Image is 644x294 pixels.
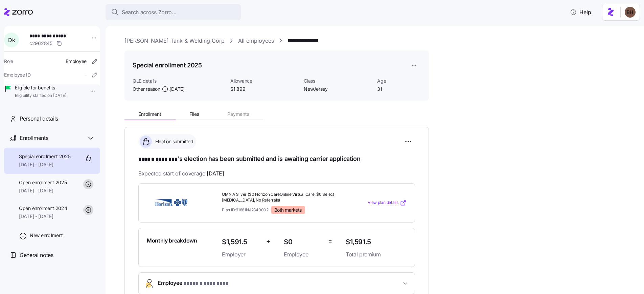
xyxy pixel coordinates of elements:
span: Role [4,58,13,65]
span: NewJersey [304,86,372,92]
span: Employer [222,250,261,259]
a: All employees [238,37,274,45]
span: Monthly breakdown [147,236,197,245]
span: Other reason , [133,86,185,92]
span: $0 [284,236,323,248]
span: c2962845 [29,40,52,47]
span: $1,899 [230,86,298,92]
span: [DATE] [207,169,224,178]
span: Personal details [20,114,58,123]
span: Open enrollment 2025 [19,179,67,186]
span: Expected start of coverage [138,169,224,178]
span: $1,591.5 [346,236,407,248]
span: Eligible for benefits [15,84,66,91]
h1: 's election has been submitted and is awaiting carrier application [138,154,415,164]
span: + [266,236,270,246]
span: Both markets [274,207,302,213]
span: Enrollments [20,134,48,142]
span: [DATE] - [DATE] [19,187,67,194]
span: Employee [66,58,87,65]
span: Class [304,78,372,84]
span: Help [570,8,591,16]
img: c3c218ad70e66eeb89914ccc98a2927c [625,7,636,18]
span: General notes [20,251,53,259]
span: QLE details [133,78,225,84]
span: Payments [227,112,249,117]
h1: Special enrollment 2025 [133,61,202,69]
span: Employee ID [4,71,31,78]
span: Eligibility started on [DATE] [15,93,66,99]
span: Employee [284,250,323,259]
a: [PERSON_NAME] Tank & Welding Corp [124,37,225,45]
span: [DATE] - [DATE] [19,213,67,220]
span: [DATE] - [DATE] [19,161,71,168]
span: New enrollment [30,232,63,239]
span: Plan ID: 91661NJ2340002 [222,207,269,213]
button: Search across Zorro... [106,4,241,20]
span: Allowance [230,78,298,84]
span: = [328,236,332,246]
span: View plan details [368,199,398,206]
span: D k [8,37,15,43]
span: Enrollment [138,112,161,117]
span: Election submitted [153,138,193,145]
span: - [85,71,87,78]
span: Total premium [346,250,407,259]
span: Search across Zorro... [122,8,177,17]
span: Employee [158,279,228,288]
span: Special enrollment 2025 [19,153,71,160]
img: Horizon BlueCross BlueShield of New Jersey [147,195,195,211]
span: 31 [377,86,421,92]
span: Files [189,112,199,117]
span: Age [377,78,421,84]
span: Open enrollment 2024 [19,205,67,212]
span: [DATE] [169,86,184,92]
button: Help [565,5,597,19]
span: OMNIA Silver ($0 Horizon CareOnline Virtual Care, $0 Select [MEDICAL_DATA], No Referrals) [222,192,340,203]
span: $1,591.5 [222,236,261,248]
a: View plan details [368,199,407,206]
